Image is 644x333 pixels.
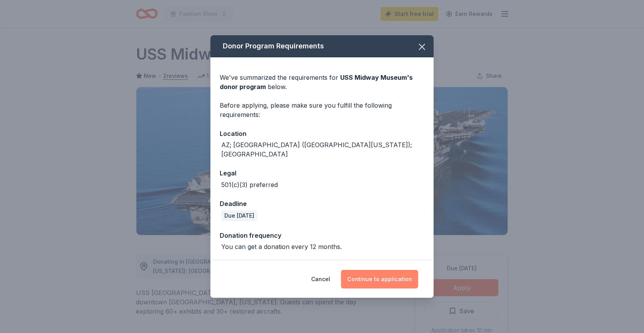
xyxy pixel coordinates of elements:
div: Donation frequency [220,230,424,240]
div: Before applying, please make sure you fulfill the following requirements: [220,101,424,119]
div: Location [220,129,424,139]
button: Cancel [311,270,330,288]
div: AZ; [GEOGRAPHIC_DATA] ([GEOGRAPHIC_DATA][US_STATE]); [GEOGRAPHIC_DATA] [221,140,424,159]
div: Due [DATE] [221,210,257,221]
div: We've summarized the requirements for below. [220,73,424,91]
button: Continue to application [341,270,418,288]
div: 501(c)(3) preferred [221,180,278,189]
div: Legal [220,168,424,178]
div: Deadline [220,199,424,209]
div: Donor Program Requirements [210,35,434,57]
div: You can get a donation every 12 months. [221,242,342,251]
